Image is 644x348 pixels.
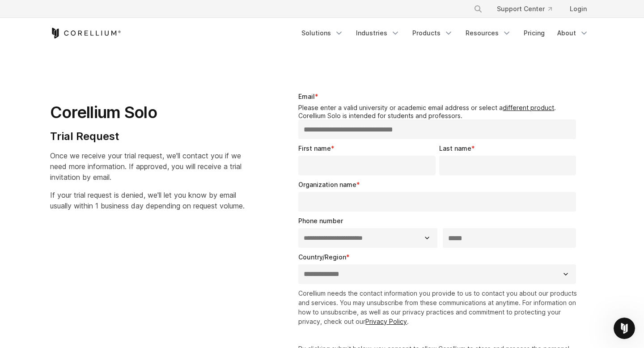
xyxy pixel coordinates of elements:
[490,1,559,17] a: Support Center
[296,25,349,41] a: Solutions
[518,25,550,41] a: Pricing
[50,191,245,210] span: If your trial request is denied, we'll let you know by email usually within 1 business day depend...
[298,144,331,152] span: First name
[460,25,517,41] a: Resources
[50,130,245,143] h4: Trial Request
[298,253,346,261] span: Country/Region
[298,93,315,100] span: Email
[50,151,241,182] span: Once we receive your trial request, we'll contact you if we need more information. If approved, y...
[503,104,554,111] a: different product
[365,318,407,325] a: Privacy Policy
[439,144,471,152] span: Last name
[298,217,343,225] span: Phone number
[50,102,245,123] h1: Corellium Solo
[298,289,580,326] p: Corellium needs the contact information you provide to us to contact you about our products and s...
[298,104,580,119] legend: Please enter a valid university or academic email address or select a . Corellium Solo is intende...
[298,181,356,188] span: Organization name
[463,1,594,17] div: Navigation Menu
[614,318,635,339] iframe: Intercom live chat
[296,25,594,41] div: Navigation Menu
[407,25,458,41] a: Products
[50,28,121,38] a: Corellium Home
[563,1,594,17] a: Login
[470,1,486,17] button: Search
[351,25,405,41] a: Industries
[552,25,594,41] a: About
